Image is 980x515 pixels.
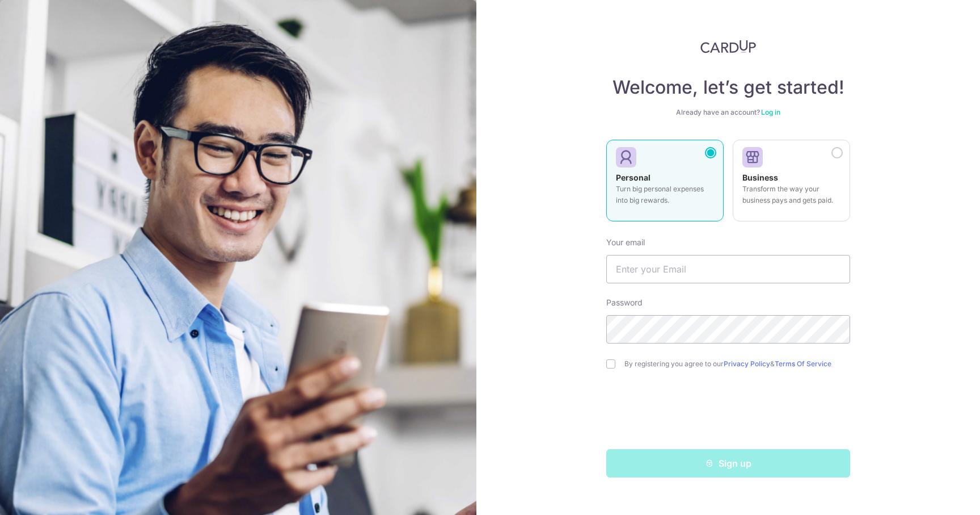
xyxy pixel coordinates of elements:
[724,359,770,368] a: Privacy Policy
[775,359,831,368] a: Terms Of Service
[616,173,650,182] strong: Personal
[761,108,780,116] a: Log in
[733,140,850,228] a: Business Transform the way your business pays and gets paid.
[606,140,724,228] a: Personal Turn big personal expenses into big rewards.
[606,108,850,117] div: Already have an account?
[742,173,778,182] strong: Business
[606,76,850,99] h4: Welcome, let’s get started!
[606,255,850,283] input: Enter your Email
[606,237,645,248] label: Your email
[642,391,814,436] iframe: reCAPTCHA
[616,183,714,206] p: Turn big personal expenses into big rewards.
[742,183,840,206] p: Transform the way your business pays and gets paid.
[606,297,643,308] label: Password
[700,40,756,53] img: CardUp Logo
[624,359,850,369] label: By registering you agree to our &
